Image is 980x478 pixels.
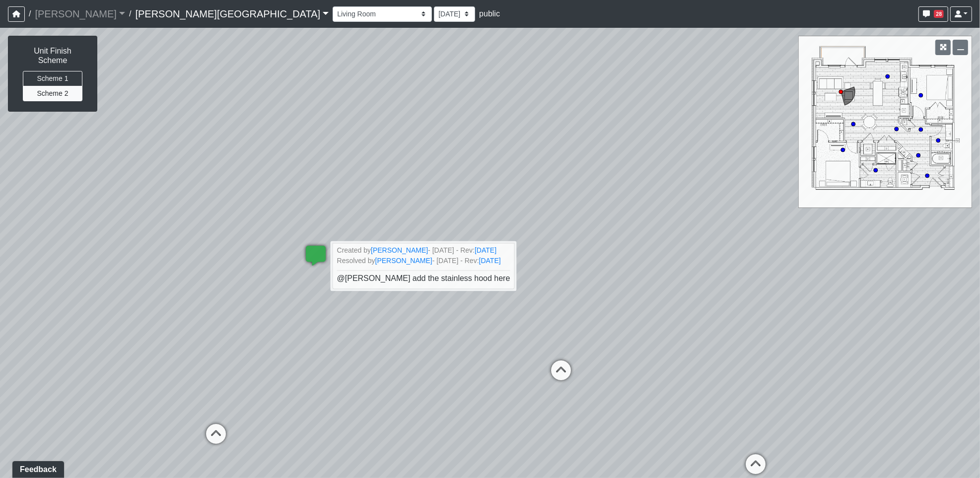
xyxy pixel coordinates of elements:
[479,257,501,265] a: [DATE]
[23,86,82,101] button: Scheme 2
[337,256,510,266] small: Resolved by - [DATE] - Rev:
[125,4,135,24] span: /
[918,6,948,22] button: 28
[7,458,66,478] iframe: Ybug feedback widget
[371,246,428,254] a: [PERSON_NAME]
[35,4,125,24] a: [PERSON_NAME]
[337,245,510,256] small: Created by - [DATE] - Rev:
[934,10,944,18] span: 28
[375,257,432,265] a: [PERSON_NAME]
[23,71,82,86] button: Scheme 1
[337,274,510,282] span: @[PERSON_NAME] add the stainless hood here
[25,4,35,24] span: /
[479,9,500,18] span: public
[18,46,87,65] h6: Unit Finish Scheme
[475,246,496,254] a: [DATE]
[135,4,329,24] a: [PERSON_NAME][GEOGRAPHIC_DATA]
